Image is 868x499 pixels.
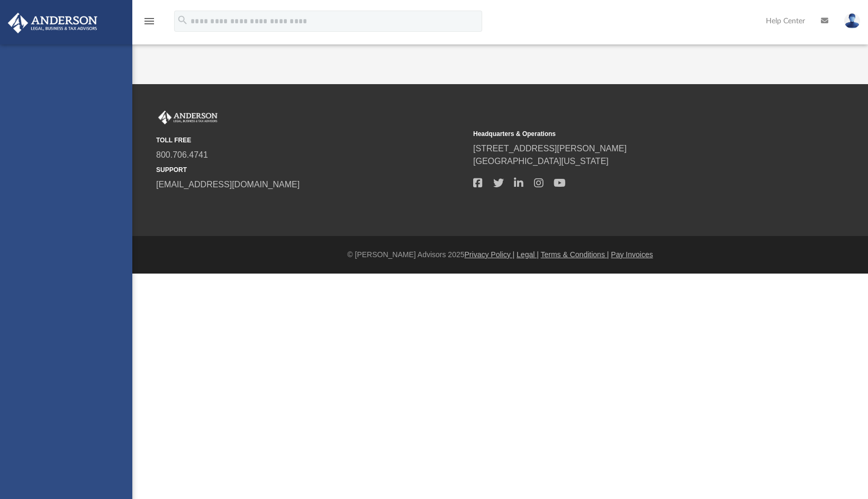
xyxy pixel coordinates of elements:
a: 800.706.4741 [156,150,208,159]
small: TOLL FREE [156,135,466,145]
small: SUPPORT [156,165,466,175]
a: Privacy Policy | [465,250,515,259]
a: [STREET_ADDRESS][PERSON_NAME] [473,144,627,153]
a: Pay Invoices [611,250,653,259]
div: © [PERSON_NAME] Advisors 2025 [132,249,868,260]
i: search [177,14,188,26]
img: Anderson Advisors Platinum Portal [156,111,220,124]
a: Legal | [517,250,539,259]
a: menu [143,20,156,28]
img: Anderson Advisors Platinum Portal [5,13,101,33]
i: menu [143,15,156,28]
small: Headquarters & Operations [473,129,783,139]
a: [GEOGRAPHIC_DATA][US_STATE] [473,157,609,166]
a: Terms & Conditions | [541,250,609,259]
a: [EMAIL_ADDRESS][DOMAIN_NAME] [156,180,300,189]
img: User Pic [844,13,860,29]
